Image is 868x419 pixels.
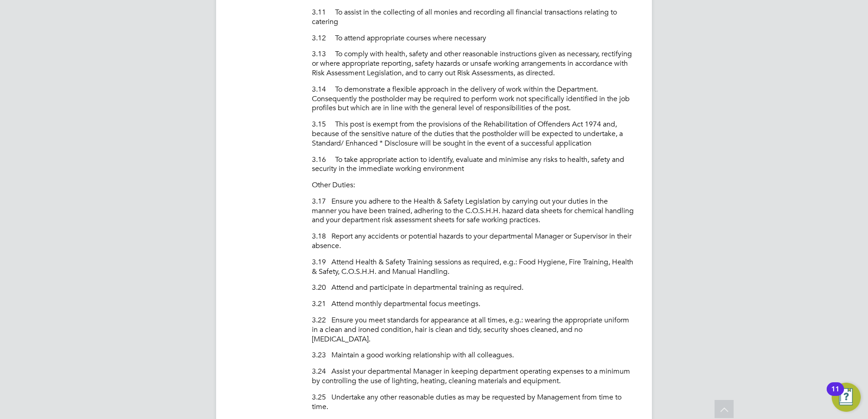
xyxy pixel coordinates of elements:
p: 3.11 To assist in the collecting of all monies and recording all financial transactions relating ... [312,8,634,27]
p: 3.15 This post is exempt from the provisions of the Rehabilitation of Offenders Act 1974 and, bec... [312,120,634,148]
p: 3.18 Report any accidents or potential hazards to your departmental Manager or Supervisor in thei... [312,232,634,251]
button: Open Resource Center, 11 new notifications [832,383,861,412]
p: 3.20 Attend and participate in departmental training as required. [312,283,634,292]
p: 3.19 Attend Health & Safety Training sessions as required, e.g.: Food Hygiene, Fire Training, Hea... [312,258,634,277]
p: 3.12 To attend appropriate courses where necessary [312,34,634,43]
p: 3.24 Assist your departmental Manager in keeping department operating expenses to a minimum by co... [312,367,634,386]
p: 3.14 To demonstrate a flexible approach in the delivery of work within the Department. Consequent... [312,85,634,113]
p: 3.17 Ensure you adhere to the Health & Safety Legislation by carrying out your duties in the mann... [312,197,634,225]
div: 11 [831,389,839,401]
p: 3.22 Ensure you meet standards for appearance at all times, e.g.: wearing the appropriate uniform... [312,316,634,344]
p: Other Duties: [312,180,634,190]
p: 3.16 To take appropriate action to identify, evaluate and minimise any risks to health, safety an... [312,155,634,174]
p: 3.25 Undertake any other reasonable duties as may be requested by Management from time to time. [312,393,634,412]
p: 3.21 Attend monthly departmental focus meetings. [312,299,634,309]
p: 3.13 To comply with health, safety and other reasonable instructions given as necessary, rectifyi... [312,49,634,78]
p: 3.23 Maintain a good working relationship with all colleagues. [312,351,634,360]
